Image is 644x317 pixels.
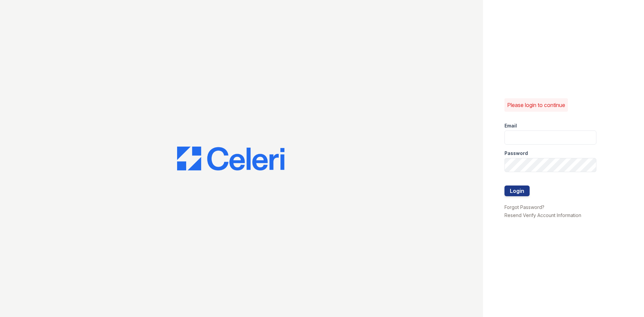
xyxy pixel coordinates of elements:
label: Email [504,122,517,129]
label: Password [504,150,528,157]
p: Please login to continue [507,101,565,109]
button: Login [504,186,530,196]
a: Resend Verify Account Information [504,212,581,218]
a: Forgot Password? [504,204,544,210]
img: CE_Logo_Blue-a8612792a0a2168367f1c8372b55b34899dd931a85d93a1a3d3e32e68fde9ad4.png [177,147,284,171]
